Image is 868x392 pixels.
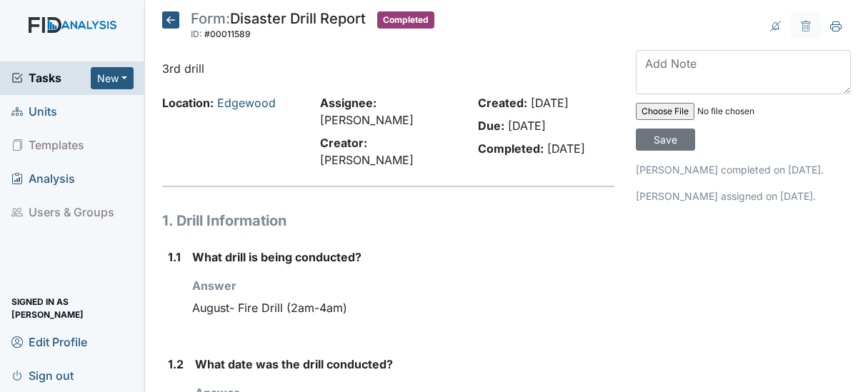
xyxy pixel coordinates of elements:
span: [DATE] [547,141,585,156]
p: 3rd drill [162,60,614,77]
input: Save [636,129,695,151]
span: Analysis [11,168,75,190]
strong: Creator: [320,136,367,150]
span: Form: [191,10,230,27]
span: Sign out [11,364,74,386]
p: [PERSON_NAME] completed on [DATE]. [636,162,852,177]
span: #00011589 [204,29,251,39]
a: Edgewood [217,96,276,110]
span: Units [11,101,57,123]
span: [DATE] [531,96,569,110]
span: Completed [377,11,434,29]
span: [DATE] [508,119,546,133]
label: 1.2 [168,356,184,373]
p: [PERSON_NAME] assigned on [DATE]. [636,189,852,203]
span: Signed in as [PERSON_NAME] [11,297,134,319]
strong: Location: [162,96,214,110]
button: New [91,67,134,89]
span: [PERSON_NAME] [320,113,414,127]
strong: Due: [478,119,504,133]
strong: Assignee: [320,96,376,110]
div: August- Fire Drill (2am-4am) [192,294,614,321]
label: What date was the drill conducted? [195,356,393,373]
span: Edit Profile [11,331,87,353]
div: Disaster Drill Report [191,11,366,43]
strong: Created: [478,96,527,110]
label: What drill is being conducted? [192,248,361,266]
label: 1.1 [168,248,181,266]
span: ID: [191,29,202,39]
span: [PERSON_NAME] [320,153,414,167]
strong: Answer [192,278,236,293]
a: Tasks [11,69,91,86]
strong: Completed: [478,141,544,156]
h1: 1. Drill Information [162,210,614,231]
